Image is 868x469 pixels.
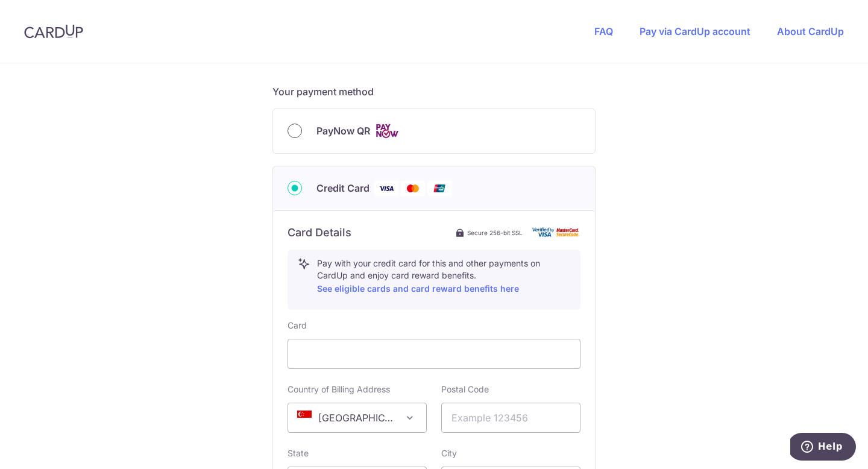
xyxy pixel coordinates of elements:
input: Example 123456 [441,403,580,433]
h6: Card Details [288,225,351,240]
div: PayNow QR Cards logo [288,124,580,139]
a: See eligible cards and card reward benefits here [317,283,519,294]
label: Postal Code [441,383,489,395]
span: Singapore [288,403,427,433]
img: Union Pay [427,181,451,196]
img: CardUp [24,24,83,39]
label: Card [288,319,307,332]
span: Credit Card [316,181,370,195]
span: PayNow QR [316,124,370,138]
p: Pay with your credit card for this and other payments on CardUp and enjoy card reward benefits. [317,257,570,296]
span: Singapore [288,403,426,432]
img: card secure [532,227,580,238]
img: Cards logo [375,124,399,139]
iframe: Opens a widget where you can find more information [790,433,856,463]
h5: Your payment method [272,84,596,99]
a: FAQ [594,25,613,37]
img: Visa [374,181,398,196]
span: Secure 256-bit SSL [467,228,523,238]
div: Credit Card Visa Mastercard Union Pay [288,181,580,196]
a: Pay via CardUp account [640,25,750,37]
iframe: Secure card payment input frame [298,347,570,361]
label: State [288,447,309,459]
a: About CardUp [777,25,844,37]
img: Mastercard [401,181,425,196]
label: City [441,447,457,459]
label: Country of Billing Address [288,383,390,395]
